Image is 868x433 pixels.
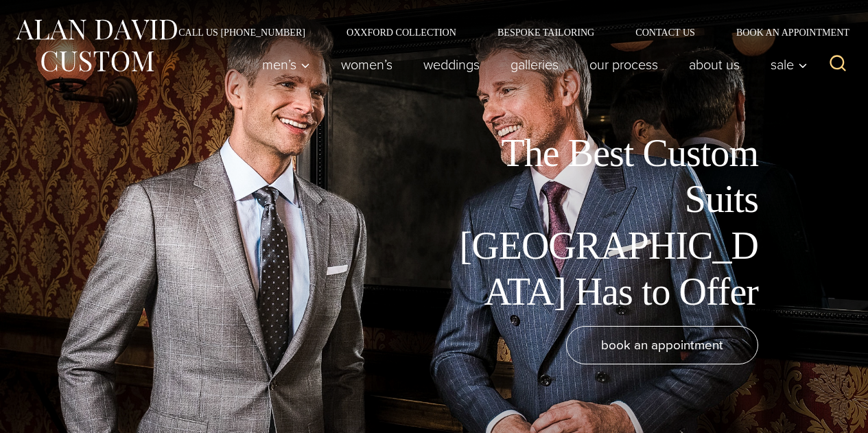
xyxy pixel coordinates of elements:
span: book an appointment [601,335,723,355]
span: Men’s [262,58,310,71]
img: Alan David Custom [14,15,178,76]
a: Our Process [574,51,674,78]
a: Book an Appointment [716,27,854,37]
a: book an appointment [566,326,758,364]
a: Women’s [326,51,408,78]
nav: Primary Navigation [247,51,815,78]
span: Sale [771,58,808,71]
a: weddings [408,51,495,78]
nav: Secondary Navigation [158,27,854,37]
a: Bespoke Tailoring [477,27,615,37]
h1: The Best Custom Suits [GEOGRAPHIC_DATA] Has to Offer [449,130,758,315]
a: Call Us [PHONE_NUMBER] [158,27,326,37]
a: About Us [674,51,755,78]
a: Galleries [495,51,574,78]
a: Contact Us [615,27,716,37]
a: Oxxford Collection [326,27,477,37]
button: View Search Form [821,48,854,81]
